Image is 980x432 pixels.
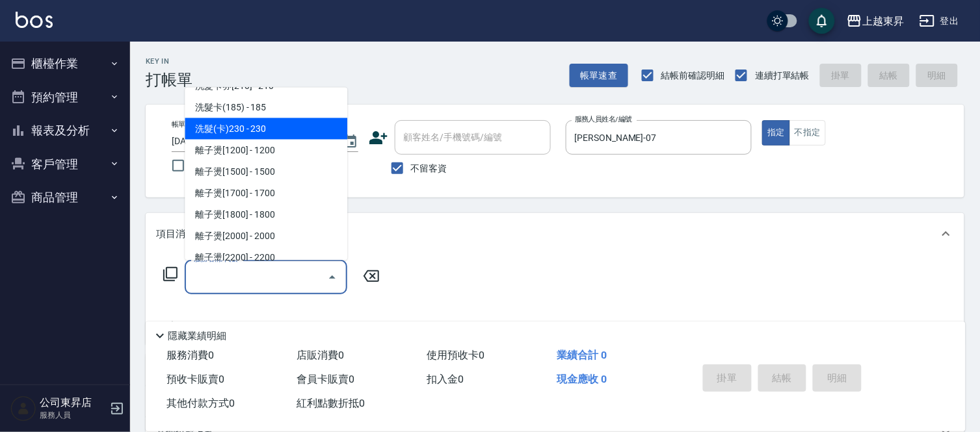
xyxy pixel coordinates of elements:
span: 離子燙[1700] - 1700 [185,183,347,204]
img: Person [10,396,36,422]
h5: 公司東昇店 [40,396,106,409]
span: 離子燙[1800] - 1800 [185,204,347,225]
span: 離子燙[2200] - 2200 [185,247,347,268]
button: 上越東昇 [841,8,909,34]
p: 服務人員 [40,409,106,421]
span: 店販消費 0 [297,349,344,361]
span: 預收卡販賣 0 [166,373,224,385]
span: 會員卡販賣 0 [297,373,354,385]
span: 現金應收 0 [557,373,607,385]
button: Choose date, selected date is 2025-08-20 [335,126,366,157]
span: 其他付款方式 0 [166,397,235,409]
span: 洗髮卡(185) - 185 [185,97,347,118]
button: 櫃檯作業 [5,47,125,81]
span: 扣入金 0 [427,373,464,385]
button: 預約管理 [5,81,125,114]
input: YYYY/MM/DD hh:mm [172,131,330,152]
p: 項目消費 [156,227,195,241]
span: 結帳前確認明細 [661,69,725,83]
button: 指定 [762,120,790,146]
button: 不指定 [789,120,826,146]
h2: Key In [146,57,192,66]
span: 離子燙[2000] - 2000 [185,225,347,247]
span: 洗髮(卡)230 - 230 [185,118,347,140]
span: 不留客資 [411,162,447,175]
button: 報表及分析 [5,114,125,147]
span: 離子燙[1200] - 1200 [185,140,347,161]
span: 業績合計 0 [557,349,607,361]
button: 客戶管理 [5,147,125,181]
div: 項目消費 [146,213,964,255]
span: 連續打單結帳 [755,69,810,83]
button: 商品管理 [5,181,125,214]
span: 紅利點數折抵 0 [297,397,365,409]
button: 登出 [914,9,964,33]
label: 服務人員姓名/編號 [575,114,632,124]
button: Close [322,267,343,288]
label: 帳單日期 [172,120,199,129]
span: 服務消費 0 [166,349,214,361]
img: Logo [16,12,53,28]
button: save [809,8,835,34]
h3: 打帳單 [146,71,192,89]
p: 隱藏業績明細 [168,329,226,343]
span: 離子燙[1500] - 1500 [185,161,347,183]
span: 使用預收卡 0 [427,349,484,361]
button: 帳單速查 [570,64,628,88]
div: 上越東昇 [862,13,904,29]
